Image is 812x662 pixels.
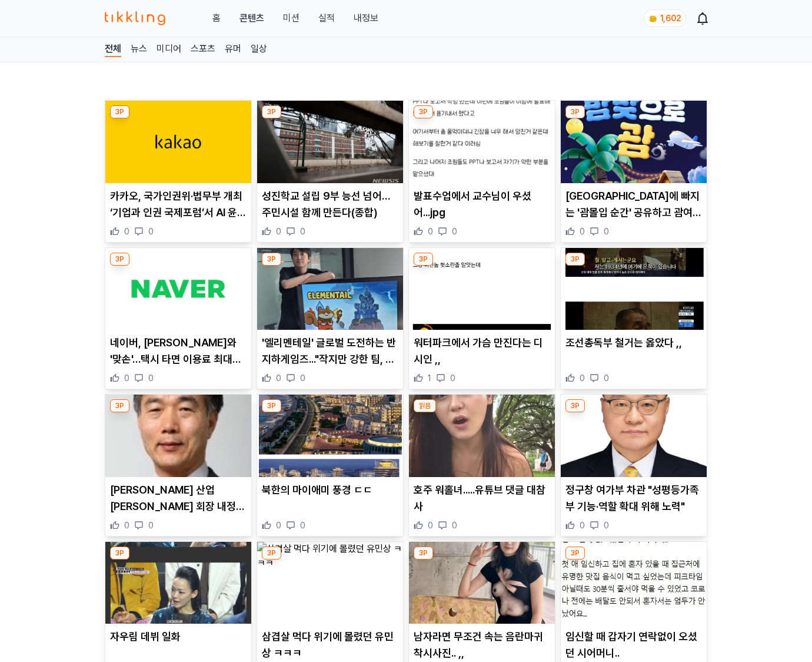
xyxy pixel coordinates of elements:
[414,188,550,221] p: 발표수업에서 교수님이 우셨어...jpg
[105,101,251,183] img: 카카오, 국가인권위·법무부 개최 ‘기업과 인권 국제포럼’서 AI 윤리 주제로 발표
[110,628,247,645] p: 자우림 데뷔 일화
[414,482,550,515] p: 호주 워홀녀.....유튜브 댓글 대참사
[565,335,702,351] p: 조선총독부 철거는 옳았다 ,,
[257,101,403,183] img: 성진학교 설립 9부 능선 넘어…주민시설 함께 만든다(종합)
[561,395,707,477] img: 정구창 여가부 차관 "성평등가족부 기능·역할 확대 위해 노력"
[276,372,281,384] span: 0
[660,14,681,23] span: 1,602
[648,14,658,24] img: coin
[110,105,129,118] div: 3P
[580,226,585,237] span: 0
[560,394,707,537] div: 3P 정구창 여가부 차관 "성평등가족부 기능·역할 확대 위해 노력" 정구창 여가부 차관 "성평등가족부 기능·역할 확대 위해 노력" 0 0
[414,253,433,266] div: 3P
[148,372,154,384] span: 0
[408,100,555,243] div: 3P 발표수업에서 교수님이 우셨어...jpg 발표수업에서 교수님이 우셨어...jpg 0 0
[110,188,247,221] p: 카카오, 국가인권위·법무부 개최 ‘기업과 인권 국제포럼’서 AI 윤리 주제로 발표
[354,11,378,25] a: 내정보
[110,253,129,266] div: 3P
[262,547,281,560] div: 3P
[262,482,398,498] p: 북한의 마이애미 풍경 ㄷㄷ
[110,399,129,412] div: 3P
[257,100,404,243] div: 3P 성진학교 설립 9부 능선 넘어…주민시설 함께 만든다(종합) 성진학교 설립 9부 능선 넘어…주민시설 함께 만든다(종합) 0 0
[124,226,129,237] span: 0
[105,11,165,25] img: 티끌링
[428,372,431,384] span: 1
[580,372,585,384] span: 0
[191,42,215,57] a: 스포츠
[414,628,550,661] p: 남자라면 무조건 속는 음란마귀 착시사진.. ,,
[262,335,398,368] p: '엘리멘테일' 글로벌 도전하는 반지하게임즈..."작지만 강한 팀, 세계 시장에 이름 새기고 싶어"
[124,519,129,531] span: 0
[110,482,247,515] p: [PERSON_NAME] 산업[PERSON_NAME] 회장 내정자 "첨단산업 경쟁력 확보에 집중할 것"
[105,247,252,390] div: 3P 네이버, 우버와 '맞손'…택시 타면 이용료 최대 10% 적립 네이버, [PERSON_NAME]와 '맞손'…택시 타면 이용료 최대 10% 적립 0 0
[157,42,181,57] a: 미디어
[560,247,707,390] div: 3P 조선총독부 철거는 옳았다 ,, 조선총독부 철거는 옳았다 ,, 0 0
[105,100,252,243] div: 3P 카카오, 국가인권위·법무부 개최 ‘기업과 인권 국제포럼’서 AI 윤리 주제로 발표 카카오, 국가인권위·법무부 개최 ‘기업과 인권 국제포럼’서 AI 윤리 주제로 발표 0 0
[561,542,707,624] img: 임신할 때 갑자기 연락없이 오셨던 시어머니..
[283,11,299,25] button: 미션
[257,394,404,537] div: 3P 북한의 마이애미 풍경 ㄷㄷ 북한의 마이애미 풍경 ㄷㄷ 0 0
[604,226,609,237] span: 0
[452,226,457,237] span: 0
[257,248,403,330] img: '엘리멘테일' 글로벌 도전하는 반지하게임즈..."작지만 강한 팀, 세계 시장에 이름 새기고 싶어"
[262,253,281,266] div: 3P
[414,547,433,560] div: 3P
[110,547,129,560] div: 3P
[262,105,281,118] div: 3P
[105,542,251,624] img: 자우림 데뷔 일화
[561,248,707,330] img: 조선총독부 철거는 옳았다 ,,
[131,42,147,57] a: 뉴스
[560,100,707,243] div: 3P 괌에 빠지는 '괌몰입 순간' 공유하고 괌여행 행운 잡자! [GEOGRAPHIC_DATA]에 빠지는 '괌몰입 순간' 공유하고 괌여행 행운 잡자! 0 0
[580,519,585,531] span: 0
[300,226,305,237] span: 0
[409,101,555,183] img: 발표수업에서 교수님이 우셨어...jpg
[300,372,305,384] span: 0
[251,42,267,57] a: 일상
[604,372,609,384] span: 0
[565,188,702,221] p: [GEOGRAPHIC_DATA]에 빠지는 '괌몰입 순간' 공유하고 괌여행 행운 잡자!
[565,547,585,560] div: 3P
[428,226,433,237] span: 0
[409,248,555,330] img: 워터파크에서 가슴 만진다는 디시인 ,,
[565,399,585,412] div: 3P
[212,11,221,25] a: 홈
[262,628,398,661] p: 삼겹살 먹다 위기에 몰렸던 유민상 ㅋㅋㅋ
[105,394,252,537] div: 3P 박상진 산업은행 회장 내정자 "첨단산업 경쟁력 확보에 집중할 것" [PERSON_NAME] 산업[PERSON_NAME] 회장 내정자 "첨단산업 경쟁력 확보에 집중할 것"...
[428,519,433,531] span: 0
[408,247,555,390] div: 3P 워터파크에서 가슴 만진다는 디시인 ,, 워터파크에서 가슴 만진다는 디시인 ,, 1 0
[561,101,707,183] img: 괌에 빠지는 '괌몰입 순간' 공유하고 괌여행 행운 잡자!
[257,247,404,390] div: 3P '엘리멘테일' 글로벌 도전하는 반지하게임즈..."작지만 강한 팀, 세계 시장에 이름 새기고 싶어" '엘리멘테일' 글로벌 도전하는 반지하게임즈..."작지만 강한 팀, 세계...
[148,519,154,531] span: 0
[408,394,555,537] div: 읽음 호주 워홀녀.....유튜브 댓글 대참사 호주 워홀녀.....유튜브 댓글 대참사 0 0
[105,42,121,57] a: 전체
[414,105,433,118] div: 3P
[300,519,305,531] span: 0
[110,335,247,368] p: 네이버, [PERSON_NAME]와 '맞손'…택시 타면 이용료 최대 10% 적립
[318,11,335,25] a: 실적
[276,519,281,531] span: 0
[452,519,457,531] span: 0
[148,226,154,237] span: 0
[105,248,251,330] img: 네이버, 우버와 '맞손'…택시 타면 이용료 최대 10% 적립
[262,188,398,221] p: 성진학교 설립 9부 능선 넘어…주민시설 함께 만든다(종합)
[105,395,251,477] img: 박상진 산업은행 회장 내정자 "첨단산업 경쟁력 확보에 집중할 것"
[414,399,436,412] div: 읽음
[565,105,585,118] div: 3P
[409,542,555,624] img: 남자라면 무조건 속는 음란마귀 착시사진.. ,,
[643,9,684,27] a: coin 1,602
[409,395,555,477] img: 호주 워홀녀.....유튜브 댓글 대참사
[276,226,281,237] span: 0
[414,335,550,368] p: 워터파크에서 가슴 만진다는 디시인 ,,
[124,372,129,384] span: 0
[257,395,403,477] img: 북한의 마이애미 풍경 ㄷㄷ
[262,399,281,412] div: 3P
[565,482,702,515] p: 정구창 여가부 차관 "성평등가족부 기능·역할 확대 위해 노력"
[257,542,403,624] img: 삼겹살 먹다 위기에 몰렸던 유민상 ㅋㅋㅋ
[239,11,264,25] a: 콘텐츠
[565,253,585,266] div: 3P
[450,372,455,384] span: 0
[565,628,702,661] p: 임신할 때 갑자기 연락없이 오셨던 시어머니..
[225,42,241,57] a: 유머
[604,519,609,531] span: 0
